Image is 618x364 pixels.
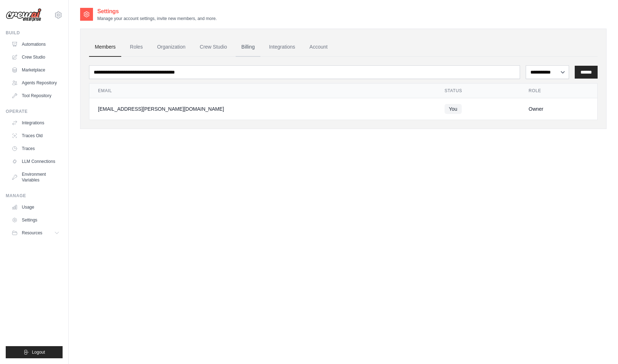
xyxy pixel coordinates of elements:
[97,16,217,21] p: Manage your account settings, invite new members, and more.
[89,84,436,98] th: Email
[6,8,41,22] img: Logo
[436,84,520,98] th: Status
[9,130,63,141] a: Traces Old
[124,38,148,57] a: Roles
[9,143,63,154] a: Traces
[9,39,63,50] a: Automations
[9,51,63,63] a: Crew Studio
[9,227,63,239] button: Resources
[32,349,45,355] span: Logout
[9,169,63,186] a: Environment Variables
[89,38,121,57] a: Members
[9,77,63,89] a: Agents Repository
[236,38,260,57] a: Billing
[529,105,589,113] div: Owner
[520,84,597,98] th: Role
[6,193,63,199] div: Manage
[98,105,427,113] div: [EMAIL_ADDRESS][PERSON_NAME][DOMAIN_NAME]
[445,104,462,114] span: You
[9,156,63,167] a: LLM Connections
[9,64,63,76] a: Marketplace
[97,7,217,16] h2: Settings
[6,30,63,36] div: Build
[9,117,63,129] a: Integrations
[263,38,301,57] a: Integrations
[9,214,63,226] a: Settings
[194,38,233,57] a: Crew Studio
[6,109,63,114] div: Operate
[22,230,42,236] span: Resources
[304,38,333,57] a: Account
[6,346,63,358] button: Logout
[151,38,191,57] a: Organization
[9,90,63,101] a: Tool Repository
[9,201,63,213] a: Usage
